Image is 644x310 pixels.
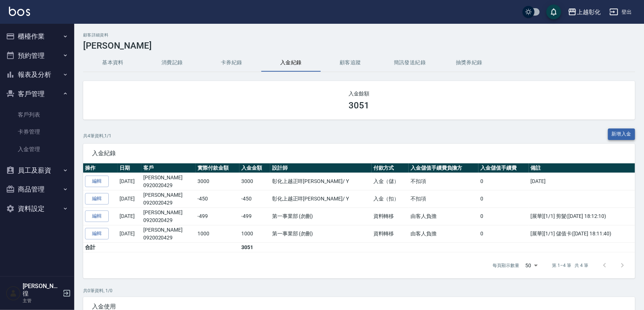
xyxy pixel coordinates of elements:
[493,262,520,269] p: 每頁顯示數量
[23,283,61,297] h5: [PERSON_NAME]徨
[92,90,626,97] h2: 入金餘額
[6,286,21,301] img: Person
[3,106,71,123] a: 客戶列表
[3,161,71,180] button: 員工及薪資
[529,225,635,242] td: [展華][1/1] 儲值卡([DATE] 18:11:40)
[3,123,71,140] a: 卡券管理
[478,173,529,190] td: 0
[196,190,239,208] td: -450
[143,182,194,189] p: 0920020429
[3,27,71,46] button: 櫃檯作業
[3,84,71,104] button: 客戶管理
[3,141,71,158] a: 入金管理
[529,208,635,225] td: [展華][1/1] 剪髮([DATE] 18:12:10)
[372,225,409,242] td: 資料轉移
[141,225,196,242] td: [PERSON_NAME]
[409,190,478,208] td: 不扣項
[83,287,635,294] p: 共 0 筆資料, 1 / 0
[565,4,604,20] button: 上越彰化
[478,225,529,242] td: 0
[270,190,372,208] td: 彰化上越正咩[PERSON_NAME] / Y
[23,297,61,304] p: 主管
[239,190,270,208] td: -450
[270,208,372,225] td: 第一事業部 (勿刪)
[83,33,635,37] h2: 顧客詳細資料
[270,163,372,173] th: 設計師
[372,190,409,208] td: 入金（扣）
[85,211,109,222] a: 編輯
[85,228,109,239] a: 編輯
[546,4,561,19] button: save
[3,199,71,218] button: 資料設定
[202,54,261,72] button: 卡券紀錄
[3,180,71,199] button: 商品管理
[141,208,196,225] td: [PERSON_NAME]
[83,242,118,252] td: 合計
[83,40,635,51] h3: [PERSON_NAME]
[141,163,196,173] th: 客戶
[196,173,239,190] td: 3000
[143,234,194,242] p: 0920020429
[85,193,109,205] a: 編輯
[608,128,635,140] button: 新增入金
[92,150,626,157] span: 入金紀錄
[439,54,499,72] button: 抽獎券紀錄
[118,225,141,242] td: [DATE]
[261,54,321,72] button: 入金紀錄
[143,199,194,207] p: 0920020429
[529,163,635,173] th: 備註
[83,163,118,173] th: 操作
[372,208,409,225] td: 資料轉移
[239,242,270,252] td: 3051
[196,208,239,225] td: -499
[409,163,478,173] th: 入金儲值手續費負擔方
[143,54,202,72] button: 消費記錄
[9,7,30,16] img: Logo
[239,173,270,190] td: 3000
[118,163,141,173] th: 日期
[409,225,478,242] td: 由客人負擔
[239,225,270,242] td: 1000
[143,216,194,224] p: 0920020429
[380,54,439,72] button: 簡訊發送紀錄
[577,7,601,17] div: 上越彰化
[529,173,635,190] td: [DATE]
[239,163,270,173] th: 入金金額
[478,163,529,173] th: 入金儲值手續費
[478,190,529,208] td: 0
[372,173,409,190] td: 入金（儲）
[239,208,270,225] td: -499
[83,133,111,139] p: 共 4 筆資料, 1 / 1
[83,54,143,72] button: 基本資料
[349,100,370,111] h3: 3051
[607,5,635,19] button: 登出
[196,163,239,173] th: 實際付款金額
[478,208,529,225] td: 0
[372,163,409,173] th: 付款方式
[321,54,380,72] button: 顧客追蹤
[409,208,478,225] td: 由客人負擔
[85,176,109,187] a: 編輯
[3,46,71,65] button: 預約管理
[270,173,372,190] td: 彰化上越正咩[PERSON_NAME] / Y
[118,208,141,225] td: [DATE]
[409,173,478,190] td: 不扣項
[270,225,372,242] td: 第一事業部 (勿刪)
[523,255,540,275] div: 50
[118,190,141,208] td: [DATE]
[3,65,71,84] button: 報表及分析
[552,262,588,269] p: 第 1–4 筆 共 4 筆
[141,173,196,190] td: [PERSON_NAME]
[118,173,141,190] td: [DATE]
[196,225,239,242] td: 1000
[141,190,196,208] td: [PERSON_NAME]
